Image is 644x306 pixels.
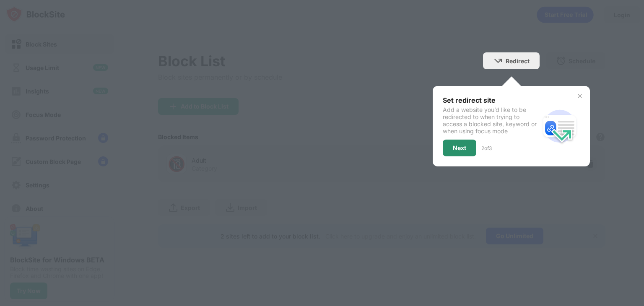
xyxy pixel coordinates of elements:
div: Set redirect site [443,96,540,104]
div: Add a website you’d like to be redirected to when trying to access a blocked site, keyword or whe... [443,106,540,135]
img: redirect.svg [540,106,580,146]
div: Redirect [506,57,530,65]
div: 2 of 3 [481,145,492,151]
img: x-button.svg [576,93,583,99]
div: Next [453,145,466,151]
